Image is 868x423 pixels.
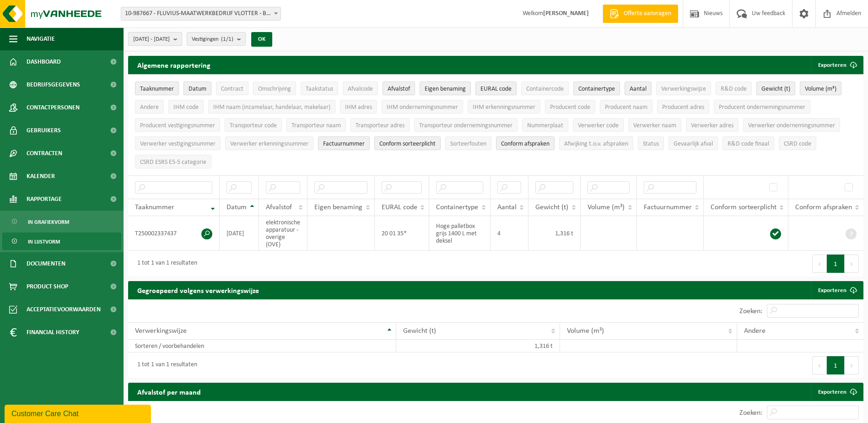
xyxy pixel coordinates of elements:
button: AfvalstofAfvalstof: Activate to sort [383,81,415,95]
td: Sorteren / voorbehandelen [128,340,396,352]
button: TaakstatusTaakstatus: Activate to sort [301,81,338,95]
span: Taaknummer [140,86,174,92]
span: Verwerkingswijze [661,86,706,92]
span: Producent ondernemingsnummer [719,104,805,111]
span: Financial History [27,321,79,344]
span: EURAL code [382,204,417,211]
a: In lijstvorm [2,233,121,250]
span: Verwerker ondernemingsnummer [748,122,835,129]
h2: Afvalstof per maand [128,383,210,401]
span: Volume (m³) [588,204,625,211]
span: IHM naam (inzamelaar, handelaar, makelaar) [213,104,330,111]
button: Producent ondernemingsnummerProducent ondernemingsnummer: Activate to sort [714,100,810,114]
span: Product Shop [27,275,68,298]
button: Verwerker codeVerwerker code: Activate to sort [573,118,624,132]
div: 1 tot 1 van 1 resultaten [133,357,197,374]
button: ContractContract: Activate to sort [216,81,248,95]
button: R&D code finaalR&amp;D code finaal: Activate to sort [722,136,774,150]
span: IHM code [173,104,199,111]
h2: Algemene rapportering [128,56,220,74]
span: Dashboard [27,50,61,73]
span: Transporteur naam [291,122,341,129]
span: Contracten [27,142,62,165]
span: Gewicht (t) [761,86,790,92]
span: R&D code [721,86,747,92]
span: Conform sorteerplicht [379,141,436,147]
span: Volume (m³) [567,327,604,335]
button: AndereAndere: Activate to sort [135,100,164,114]
button: TaaknummerTaaknummer: Activate to remove sorting [135,81,179,95]
span: Kalender [27,165,55,188]
button: ContainertypeContainertype: Activate to sort [573,81,620,95]
button: CSRD ESRS E5-5 categorieCSRD ESRS E5-5 categorie: Activate to sort [135,155,211,168]
span: Producent naam [605,104,647,111]
label: Zoeken: [739,308,762,315]
span: Navigatie [27,27,55,50]
button: Transporteur ondernemingsnummerTransporteur ondernemingsnummer : Activate to sort [414,118,518,132]
span: Verwerker naam [633,122,676,129]
span: Verwerker adres [691,122,733,129]
button: 1 [827,255,845,273]
button: OmschrijvingOmschrijving: Activate to sort [253,81,296,95]
a: Exporteren [811,281,863,299]
button: Eigen benamingEigen benaming: Activate to sort [420,81,471,95]
button: IHM ondernemingsnummerIHM ondernemingsnummer: Activate to sort [382,100,463,114]
td: 4 [491,216,529,251]
span: IHM erkenningsnummer [473,104,535,111]
iframe: chat widget [5,403,153,423]
button: NummerplaatNummerplaat: Activate to sort [522,118,568,132]
td: elektronische apparatuur - overige (OVE) [259,216,308,251]
button: IHM codeIHM code: Activate to sort [168,100,204,114]
span: Gewicht (t) [403,327,436,335]
span: Acceptatievoorwaarden [27,298,101,321]
div: 1 tot 1 van 1 resultaten [133,255,197,272]
h2: Gegroepeerd volgens verwerkingswijze [128,281,268,299]
span: Contactpersonen [27,96,80,119]
button: R&D codeR&amp;D code: Activate to sort [716,81,752,95]
button: Verwerker naamVerwerker naam: Activate to sort [628,118,681,132]
span: Vestigingen [192,33,233,46]
button: ContainercodeContainercode: Activate to sort [521,81,569,95]
span: Factuurnummer [644,204,692,211]
span: Producent vestigingsnummer [140,122,215,129]
a: In grafiekvorm [2,213,121,230]
span: Contract [221,86,243,92]
span: Transporteur adres [356,122,404,129]
span: Volume (m³) [805,86,836,92]
button: Producent vestigingsnummerProducent vestigingsnummer: Activate to sort [135,118,220,132]
span: Factuurnummer [323,141,365,147]
span: CSRD ESRS E5-5 categorie [140,159,206,166]
span: Gebruikers [27,119,61,142]
span: Conform afspraken [501,141,550,147]
button: Verwerker adresVerwerker adres: Activate to sort [686,118,739,132]
span: IHM ondernemingsnummer [387,104,458,111]
button: FactuurnummerFactuurnummer: Activate to sort [318,136,370,150]
span: Producent adres [662,104,704,111]
span: Transporteur code [230,122,277,129]
label: Zoeken: [739,409,762,417]
button: Transporteur adresTransporteur adres: Activate to sort [350,118,410,132]
span: Afwijking t.o.v. afspraken [564,141,628,147]
count: (1/1) [221,36,233,42]
span: Transporteur ondernemingsnummer [419,122,512,129]
button: DatumDatum: Activate to sort [183,81,211,95]
td: 1,316 t [396,340,560,352]
span: Conform sorteerplicht [711,204,776,211]
span: Sorteerfouten [450,141,486,147]
span: Afvalstof [388,86,410,92]
button: Verwerker erkenningsnummerVerwerker erkenningsnummer: Activate to sort [225,136,313,150]
button: Verwerker ondernemingsnummerVerwerker ondernemingsnummer: Activate to sort [743,118,840,132]
span: Containertype [436,204,478,211]
span: Status [643,141,659,147]
button: Previous [812,255,827,273]
td: T250002337437 [128,216,220,251]
span: Bedrijfsgegevens [27,73,80,96]
button: Gewicht (t)Gewicht (t): Activate to sort [756,81,795,95]
span: Conform afspraken [795,204,852,211]
span: Aantal [497,204,517,211]
button: Next [845,356,859,374]
button: IHM adresIHM adres: Activate to sort [340,100,377,114]
button: Producent adresProducent adres: Activate to sort [657,100,709,114]
span: EURAL code [480,86,512,92]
